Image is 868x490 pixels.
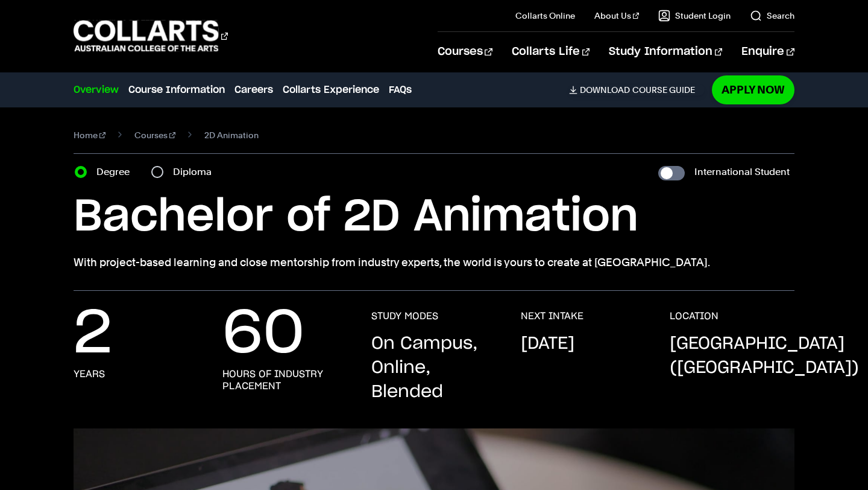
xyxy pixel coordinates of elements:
div: Go to homepage [74,19,228,53]
h3: STUDY MODES [371,310,438,322]
a: Collarts Experience [283,83,379,97]
a: DownloadCourse Guide [569,84,705,95]
span: 2D Animation [204,127,259,144]
label: Diploma [173,164,219,180]
a: Careers [234,83,273,97]
p: On Campus, Online, Blended [371,332,496,404]
a: Enquire [741,32,794,72]
p: 2 [74,310,112,358]
p: 60 [222,310,304,358]
span: Download [580,84,630,95]
a: Course Information [128,83,225,97]
a: Courses [134,127,175,144]
a: Home [74,127,105,144]
p: [GEOGRAPHIC_DATA] ([GEOGRAPHIC_DATA]) [670,332,859,380]
h3: NEXT INTAKE [521,310,583,322]
a: About Us [594,10,639,22]
a: Overview [74,83,119,97]
a: Study Information [609,32,722,72]
label: Degree [96,164,137,180]
p: [DATE] [521,332,574,356]
h3: Years [74,368,105,380]
a: Student Login [658,10,731,22]
p: With project-based learning and close mentorship from industry experts, the world is yours to cre... [74,254,794,271]
h3: Hours of industry placement [222,368,347,392]
a: Courses [438,32,492,72]
a: Apply Now [712,75,794,104]
h3: LOCATION [670,310,719,322]
a: FAQs [389,83,412,97]
a: Search [750,10,794,22]
label: International Student [694,164,790,180]
a: Collarts Life [512,32,590,72]
h1: Bachelor of 2D Animation [74,190,794,244]
a: Collarts Online [515,10,575,22]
